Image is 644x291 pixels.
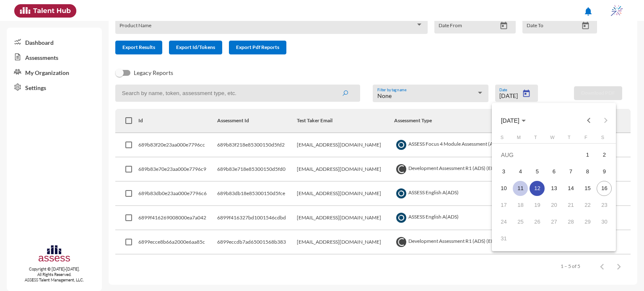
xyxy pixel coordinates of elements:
[530,164,545,179] div: 5
[579,163,596,180] td: August 8, 2025
[596,180,613,197] td: August 16, 2025
[495,180,512,197] td: August 10, 2025
[580,181,595,196] div: 15
[597,147,612,162] div: 2
[562,197,579,214] td: August 21, 2025
[545,163,562,180] td: August 6, 2025
[529,180,545,197] td: August 12, 2025
[496,231,511,246] div: 31
[597,164,612,179] div: 9
[496,181,511,196] div: 10
[530,198,545,213] div: 19
[495,230,512,247] td: August 31, 2025
[563,181,578,196] div: 14
[580,214,595,229] div: 29
[596,147,613,163] td: August 2, 2025
[545,197,562,214] td: August 20, 2025
[529,135,545,143] th: Tuesday
[596,163,613,180] td: August 9, 2025
[579,180,596,197] td: August 15, 2025
[579,197,596,214] td: August 22, 2025
[546,214,561,229] div: 27
[579,147,596,163] td: August 1, 2025
[496,164,511,179] div: 3
[529,197,545,214] td: August 19, 2025
[563,198,578,213] div: 21
[562,214,579,230] td: August 28, 2025
[513,164,528,179] div: 4
[495,197,512,214] td: August 17, 2025
[597,214,612,229] div: 30
[562,135,579,143] th: Thursday
[512,180,529,197] td: August 11, 2025
[579,214,596,230] td: August 29, 2025
[545,180,562,197] td: August 13, 2025
[530,181,545,196] div: 12
[496,198,511,213] div: 17
[580,198,595,213] div: 22
[597,112,614,129] button: Next month
[501,117,519,124] span: [DATE]
[546,164,561,179] div: 6
[562,163,579,180] td: August 7, 2025
[495,147,579,163] td: AUG
[513,181,528,196] div: 11
[597,181,612,196] div: 16
[512,163,529,180] td: August 4, 2025
[580,147,595,162] div: 1
[546,181,561,196] div: 13
[496,214,511,229] div: 24
[579,135,596,143] th: Friday
[545,135,562,143] th: Wednesday
[563,164,578,179] div: 7
[580,112,597,129] button: Previous month
[596,197,613,214] td: August 23, 2025
[495,214,512,230] td: August 24, 2025
[512,214,529,230] td: August 25, 2025
[494,112,532,129] button: Choose month and year
[563,214,578,229] div: 28
[512,135,529,143] th: Monday
[529,163,545,180] td: August 5, 2025
[512,197,529,214] td: August 18, 2025
[562,180,579,197] td: August 14, 2025
[530,214,545,229] div: 26
[596,214,613,230] td: August 30, 2025
[495,135,512,143] th: Sunday
[597,198,612,213] div: 23
[513,198,528,213] div: 18
[529,214,545,230] td: August 26, 2025
[596,135,613,143] th: Saturday
[513,214,528,229] div: 25
[545,214,562,230] td: August 27, 2025
[546,198,561,213] div: 20
[495,163,512,180] td: August 3, 2025
[580,164,595,179] div: 8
